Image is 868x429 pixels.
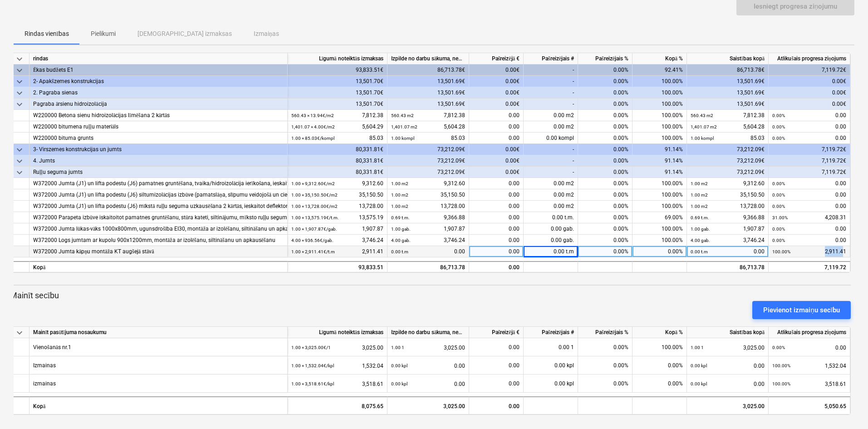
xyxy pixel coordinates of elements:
div: 0.00 t.m. [524,212,578,223]
small: 4.00 gab. [691,238,710,243]
div: 0.00€ [469,155,524,167]
div: 13,501.69€ [687,87,769,99]
div: 0.00% [578,338,633,356]
div: 13,575.19 [291,212,383,223]
div: 86,713.78€ [687,64,769,76]
div: 0.00 [469,201,524,212]
div: 0.00% [578,375,633,393]
div: 35,150.50 [391,189,465,201]
button: Pievienot izmaiņu secību [752,301,851,319]
div: 0.00 [473,338,520,356]
div: Mainīt pasūtījuma nosaukumu [29,327,288,338]
div: 86,713.78€ [387,64,469,76]
div: 93,833.51€ [288,64,387,76]
small: 0.00% [772,192,785,197]
small: 0.00% [772,345,785,350]
div: 7,812.38 [291,110,383,121]
div: 92.41% [633,64,687,76]
small: 1.00 m2 [691,204,708,209]
small: 0.00 t.m [691,249,708,254]
div: 3,025.00 [687,396,769,414]
div: 0.00% [578,201,633,212]
div: 100.00% [633,235,687,246]
small: 4.00 gab. [391,238,411,243]
div: W372000 Jumta (J1) un lifta podestu (J6) pamatnes gruntēšana, tvaika/hidroizolācija ierīkošana, i... [33,178,284,189]
small: 1,401.07 × 4.00€ / m2 [291,124,335,129]
div: 0.00 gab. [524,235,578,246]
div: 0.00 [469,178,524,189]
div: 0.00% [578,178,633,189]
div: 0.00 [469,223,524,235]
div: 13,501.69€ [387,87,469,99]
div: 0.00 kpl [524,375,578,393]
div: Atlikušais progresa ziņojums [769,53,850,64]
div: Pašreizējā € [469,53,524,64]
div: 73,212.09€ [687,155,769,167]
small: 0.00% [772,238,785,243]
div: 0.00 m2 [524,178,578,189]
div: Līgumā noteiktās izmaksas [288,327,387,338]
div: - [524,64,578,76]
small: 1.00 gab. [391,227,411,232]
div: 85.03 [391,133,465,144]
div: 35,150.50 [691,189,765,201]
div: 13,728.00 [291,201,383,212]
div: 0.00 [469,212,524,223]
div: Ēkas budžets E1 [33,64,284,76]
div: 13,501.70€ [288,76,387,87]
div: 100.00% [633,110,687,121]
div: W220000 Betona sienu hidroizolācijas līmēšana 2 kārtās [33,110,284,121]
span: keyboard_arrow_down [14,54,25,64]
div: 73,212.09€ [687,144,769,155]
div: 0.00€ [469,167,524,178]
div: 5,604.28 [691,121,765,133]
div: 91.14% [633,155,687,167]
div: 3,518.61 [291,375,383,393]
div: W372000 Jumta lūkas-vāks 1000x800mm, ugunsdrošība EI30, montāža ar izolēšanu, siltināšanu un apka... [33,223,284,235]
div: 9,312.60 [391,178,465,189]
small: 0.00% [772,227,785,232]
div: 7,119.72€ [769,144,850,155]
div: 0.00% [578,189,633,201]
small: 0.00% [772,204,785,209]
div: 0.00% [578,212,633,223]
div: 3,746.24 [691,235,765,246]
small: 1.00 m2 [691,181,708,186]
div: 85.03 [291,133,383,144]
div: 7,812.38 [391,110,465,121]
small: 1.00 × 1,907.87€ / gab. [291,227,337,232]
div: 0.00% [578,133,633,144]
div: 0.00 [469,110,524,121]
div: W220000 bitumena ruļļu materiāls [33,121,284,133]
span: keyboard_arrow_down [14,76,25,87]
div: 100.00% [633,178,687,189]
div: 0.00% [633,356,687,375]
span: keyboard_arrow_down [14,167,25,178]
small: 0.00% [772,181,785,186]
div: 0.00 [391,246,465,257]
small: 31.00% [772,215,788,220]
div: - [524,76,578,87]
small: 1.00 m2 [691,192,708,197]
div: 0.00 m2 [524,121,578,133]
div: 3,518.61 [772,375,846,393]
div: 0.00 [772,235,846,246]
small: 1.00 1 [391,345,404,350]
div: Izmainas [33,356,56,374]
div: 100.00% [633,76,687,87]
div: 7,119.72€ [769,64,850,76]
div: 0.00% [578,87,633,99]
div: 80,331.81€ [288,155,387,167]
div: Saistības kopā [687,53,769,64]
small: 4.00 × 936.56€ / gab. [291,238,333,243]
small: 1.00 m2 [391,204,408,209]
div: 0.00 [772,178,846,189]
div: - [524,144,578,155]
div: 85.03 [691,133,765,144]
small: 1.00 × 3,025.00€ / 1 [291,345,331,350]
small: 560.43 m2 [391,113,414,118]
div: 0.00 [772,201,846,212]
div: 86,713.78 [391,262,465,273]
small: 1,401.07 m2 [691,124,717,129]
div: 0.00€ [469,64,524,76]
